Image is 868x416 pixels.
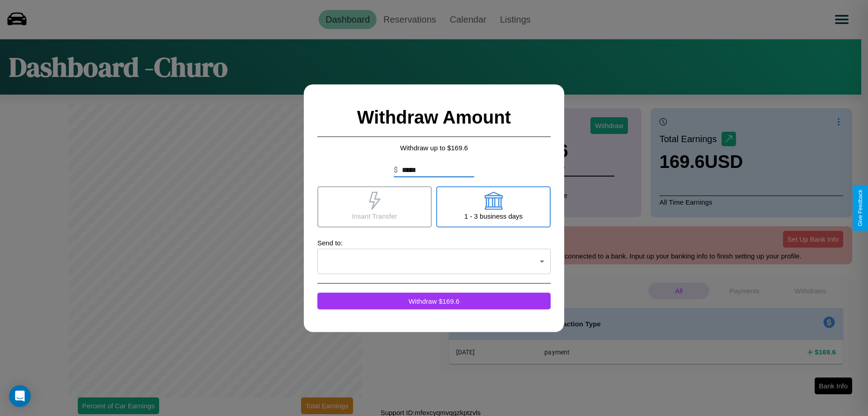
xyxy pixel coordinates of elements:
button: Withdraw $169.6 [317,292,551,309]
p: $ [394,164,398,175]
p: Send to: [317,236,551,249]
div: Give Feedback [857,190,863,226]
div: Open Intercom Messenger [9,385,31,407]
p: Insant Transfer [352,210,397,222]
h2: Withdraw Amount [317,98,551,137]
p: Withdraw up to $ 169.6 [317,141,551,153]
p: 1 - 3 business days [464,210,523,222]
